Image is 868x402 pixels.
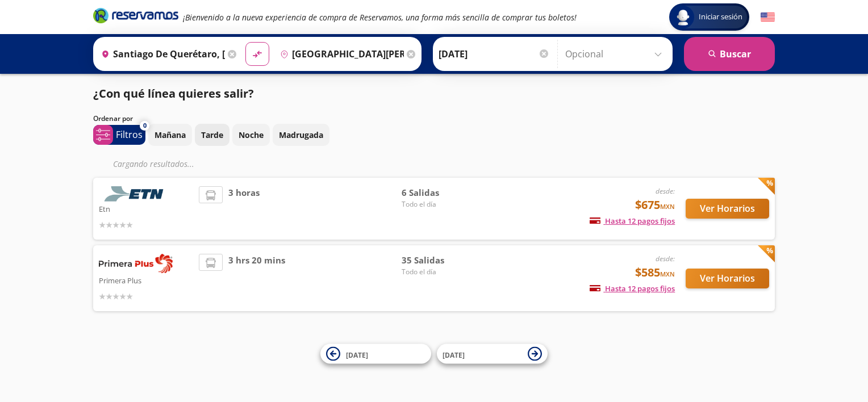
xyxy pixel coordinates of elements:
span: $675 [635,196,675,213]
input: Buscar Origen [97,40,225,68]
span: Iniciar sesión [694,11,747,23]
span: Hasta 12 pagos fijos [590,283,675,294]
p: Mañana [155,129,186,141]
p: Tarde [201,129,223,141]
span: Todo el día [402,267,481,277]
button: Noche [232,124,270,146]
p: Etn [99,202,193,215]
em: desde: [656,254,675,263]
button: [DATE] [437,344,548,364]
span: [DATE] [443,350,465,359]
span: Hasta 12 pagos fijos [590,216,675,226]
em: ¡Bienvenido a la nueva experiencia de compra de Reservamos, una forma más sencilla de comprar tus... [183,12,577,23]
button: Ver Horarios [686,269,769,288]
span: Todo el día [402,199,481,210]
button: Buscar [684,37,775,71]
span: 0 [143,121,147,131]
button: Madrugada [273,124,329,146]
p: Noche [239,129,264,141]
img: Primera Plus [99,254,173,273]
span: 6 Salidas [402,186,481,199]
span: 3 horas [228,186,260,231]
em: desde: [656,186,675,196]
span: 35 Salidas [402,254,481,267]
button: English [761,10,775,24]
span: [DATE] [346,350,368,359]
input: Buscar Destino [276,40,404,68]
p: Ordenar por [93,114,133,124]
small: MXN [660,270,675,278]
span: $585 [635,264,675,281]
button: Mañana [148,124,192,146]
p: Filtros [116,128,143,141]
small: MXN [660,202,675,211]
button: [DATE] [320,344,431,364]
p: Madrugada [279,129,323,141]
input: Elegir Fecha [439,40,550,68]
span: 3 hrs 20 mins [228,254,285,303]
p: ¿Con qué línea quieres salir? [93,85,254,102]
em: Cargando resultados ... [113,158,194,169]
button: Tarde [195,124,229,146]
p: Primera Plus [99,273,193,287]
input: Opcional [565,40,667,68]
button: 0Filtros [93,125,145,145]
button: Ver Horarios [686,199,769,219]
i: Brand Logo [93,7,178,24]
img: Etn [99,186,173,202]
a: Brand Logo [93,7,178,27]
